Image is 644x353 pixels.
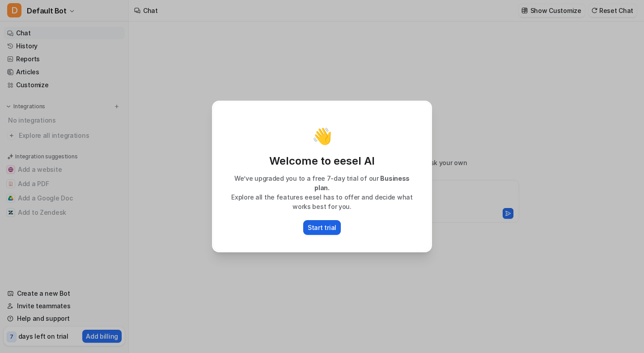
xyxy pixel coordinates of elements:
[308,223,336,232] p: Start trial
[303,220,341,235] button: Start trial
[222,192,422,211] p: Explore all the features eesel has to offer and decide what works best for you.
[222,154,422,168] p: Welcome to eesel AI
[222,174,422,192] p: We’ve upgraded you to a free 7-day trial of our
[312,127,332,145] p: 👋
